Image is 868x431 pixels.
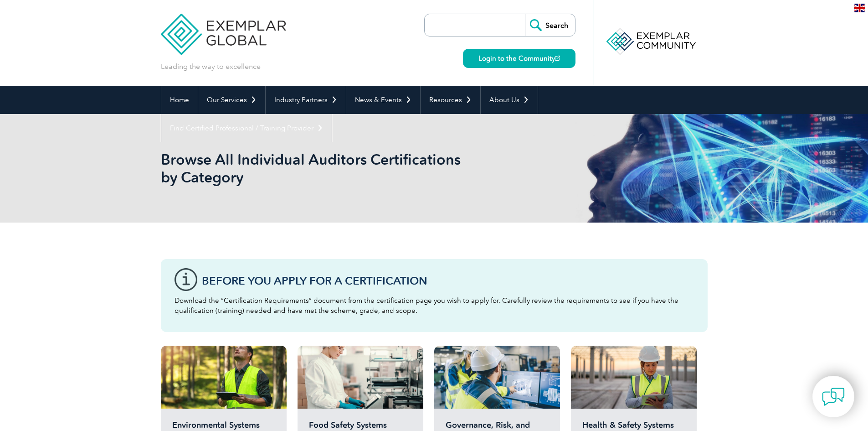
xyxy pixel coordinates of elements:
[198,86,265,114] a: Our Services
[161,114,332,142] a: Find Certified Professional / Training Provider
[555,56,560,61] img: open_square.png
[202,275,694,286] h3: Before You Apply For a Certification
[854,4,865,12] img: en
[266,86,346,114] a: Industry Partners
[481,86,538,114] a: About Us
[525,14,575,36] input: Search
[421,86,480,114] a: Resources
[161,86,198,114] a: Home
[161,151,511,186] h1: Browse All Individual Auditors Certifications by Category
[161,62,261,72] p: Leading the way to excellence
[463,49,575,68] a: Login to the Community
[822,385,845,408] img: contact-chat.png
[175,296,694,316] p: Download the “Certification Requirements” document from the certification page you wish to apply ...
[346,86,420,114] a: News & Events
